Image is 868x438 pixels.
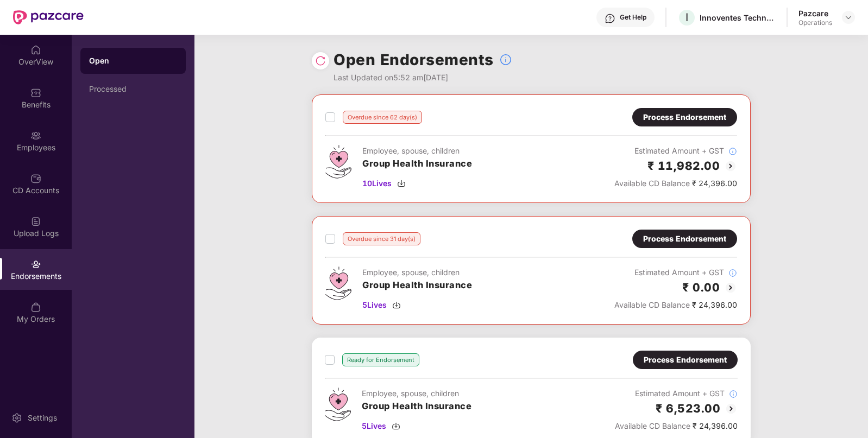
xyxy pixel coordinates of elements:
span: 10 Lives [362,177,392,189]
img: svg+xml;base64,PHN2ZyBpZD0iRW1wbG95ZWVzIiB4bWxucz0iaHR0cDovL3d3dy53My5vcmcvMjAwMC9zdmciIHdpZHRoPS... [30,130,41,141]
img: svg+xml;base64,PHN2ZyBpZD0iSW5mb18tXzMyeDMyIiBkYXRhLW5hbWU9IkluZm8gLSAzMngzMiIgeG1sbnM9Imh0dHA6Ly... [728,269,737,277]
div: Last Updated on 5:52 am[DATE] [334,72,512,84]
div: Employee, spouse, children [362,266,472,278]
div: ₹ 24,396.00 [614,299,737,311]
div: Estimated Amount + GST [614,145,737,157]
div: Operations [798,18,832,27]
div: ₹ 24,396.00 [615,420,738,432]
img: svg+xml;base64,PHN2ZyBpZD0iRHJvcGRvd24tMzJ4MzIiIHhtbG5zPSJodHRwOi8vd3d3LnczLm9yZy8yMDAwL3N2ZyIgd2... [844,13,853,22]
img: svg+xml;base64,PHN2ZyBpZD0iSW5mb18tXzMyeDMyIiBkYXRhLW5hbWU9IkluZm8gLSAzMngzMiIgeG1sbnM9Imh0dHA6Ly... [499,53,512,66]
span: Available CD Balance [615,421,690,430]
img: svg+xml;base64,PHN2ZyBpZD0iRG93bmxvYWQtMzJ4MzIiIHhtbG5zPSJodHRwOi8vd3d3LnczLm9yZy8yMDAwL3N2ZyIgd2... [392,301,401,309]
span: I [685,11,688,24]
h2: ₹ 11,982.00 [647,157,720,175]
h2: ₹ 6,523.00 [656,399,720,417]
span: Available CD Balance [614,179,690,188]
img: svg+xml;base64,PHN2ZyBpZD0iQmVuZWZpdHMiIHhtbG5zPSJodHRwOi8vd3d3LnczLm9yZy8yMDAwL3N2ZyIgd2lkdGg9Ij... [30,87,41,98]
img: svg+xml;base64,PHN2ZyBpZD0iSW5mb18tXzMyeDMyIiBkYXRhLW5hbWU9IkluZm8gLSAzMngzMiIgeG1sbnM9Imh0dHA6Ly... [728,147,737,156]
span: 5 Lives [362,420,386,432]
img: svg+xml;base64,PHN2ZyBpZD0iRG93bmxvYWQtMzJ4MzIiIHhtbG5zPSJodHRwOi8vd3d3LnczLm9yZy8yMDAwL3N2ZyIgd2... [397,179,406,188]
img: svg+xml;base64,PHN2ZyBpZD0iSGVscC0zMngzMiIgeG1sbnM9Imh0dHA6Ly93d3cudzMub3JnLzIwMDAvc3ZnIiB3aWR0aD... [605,13,615,24]
img: svg+xml;base64,PHN2ZyBpZD0iSW5mb18tXzMyeDMyIiBkYXRhLW5hbWU9IkluZm8gLSAzMngzMiIgeG1sbnM9Imh0dHA6Ly... [729,390,738,398]
h3: Group Health Insurance [362,157,472,171]
h3: Group Health Insurance [362,278,472,293]
img: svg+xml;base64,PHN2ZyBpZD0iRG93bmxvYWQtMzJ4MzIiIHhtbG5zPSJodHRwOi8vd3d3LnczLm9yZy8yMDAwL3N2ZyIgd2... [392,422,400,430]
div: Ready for Endorsement [342,353,419,366]
h1: Open Endorsements [334,48,494,72]
img: svg+xml;base64,PHN2ZyBpZD0iQmFjay0yMHgyMCIgeG1sbnM9Imh0dHA6Ly93d3cudzMub3JnLzIwMDAvc3ZnIiB3aWR0aD... [724,281,737,294]
img: svg+xml;base64,PHN2ZyBpZD0iTXlfT3JkZXJzIiBkYXRhLW5hbWU9Ik15IE9yZGVycyIgeG1sbnM9Imh0dHA6Ly93d3cudz... [30,302,41,313]
img: New Pazcare Logo [13,10,84,24]
div: Process Endorsement [643,111,726,123]
div: Process Endorsement [643,233,726,245]
img: svg+xml;base64,PHN2ZyB4bWxucz0iaHR0cDovL3d3dy53My5vcmcvMjAwMC9zdmciIHdpZHRoPSI0Ny43MTQiIGhlaWdodD... [325,145,351,179]
span: 5 Lives [362,299,387,311]
div: Estimated Amount + GST [614,266,737,278]
img: svg+xml;base64,PHN2ZyBpZD0iQmFjay0yMHgyMCIgeG1sbnM9Imh0dHA6Ly93d3cudzMub3JnLzIwMDAvc3ZnIiB3aWR0aD... [724,160,737,173]
img: svg+xml;base64,PHN2ZyBpZD0iVXBsb2FkX0xvZ3MiIGRhdGEtbmFtZT0iVXBsb2FkIExvZ3MiIHhtbG5zPSJodHRwOi8vd3... [30,216,41,227]
div: Processed [89,85,177,93]
img: svg+xml;base64,PHN2ZyBpZD0iU2V0dGluZy0yMHgyMCIgeG1sbnM9Imh0dHA6Ly93d3cudzMub3JnLzIwMDAvc3ZnIiB3aW... [11,412,22,423]
div: Open [89,55,177,66]
div: Employee, spouse, children [362,145,472,157]
div: Overdue since 62 day(s) [343,111,422,124]
img: svg+xml;base64,PHN2ZyBpZD0iRW5kb3JzZW1lbnRzIiB4bWxucz0iaHR0cDovL3d3dy53My5vcmcvMjAwMC9zdmciIHdpZH... [30,259,41,270]
img: svg+xml;base64,PHN2ZyBpZD0iSG9tZSIgeG1sbnM9Imh0dHA6Ly93d3cudzMub3JnLzIwMDAvc3ZnIiB3aWR0aD0iMjAiIG... [30,45,41,55]
img: svg+xml;base64,PHN2ZyB4bWxucz0iaHR0cDovL3d3dy53My5vcmcvMjAwMC9zdmciIHdpZHRoPSI0Ny43MTQiIGhlaWdodD... [325,266,351,300]
div: Estimated Amount + GST [615,388,738,399]
div: Pazcare [798,8,832,18]
div: Employee, spouse, children [362,388,471,399]
div: Get Help [620,13,646,22]
img: svg+xml;base64,PHN2ZyB4bWxucz0iaHR0cDovL3d3dy53My5vcmcvMjAwMC9zdmciIHdpZHRoPSI0Ny43MTQiIGhlaWdodD... [325,388,351,421]
div: Innoventes Technologies India Private Limited [700,12,776,23]
div: Settings [24,412,60,423]
div: Process Endorsement [644,354,727,366]
img: svg+xml;base64,PHN2ZyBpZD0iQmFjay0yMHgyMCIgeG1sbnM9Imh0dHA6Ly93d3cudzMub3JnLzIwMDAvc3ZnIiB3aWR0aD... [725,402,738,415]
img: svg+xml;base64,PHN2ZyBpZD0iUmVsb2FkLTMyeDMyIiB4bWxucz0iaHR0cDovL3d3dy53My5vcmcvMjAwMC9zdmciIHdpZH... [315,55,326,66]
div: Overdue since 31 day(s) [343,232,420,245]
img: svg+xml;base64,PHN2ZyBpZD0iQ0RfQWNjb3VudHMiIGRhdGEtbmFtZT0iQ0QgQWNjb3VudHMiIHhtbG5zPSJodHRwOi8vd3... [30,173,41,184]
h3: Group Health Insurance [362,399,471,414]
h2: ₹ 0.00 [682,278,720,296]
span: Available CD Balance [614,300,690,309]
div: ₹ 24,396.00 [614,177,737,189]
